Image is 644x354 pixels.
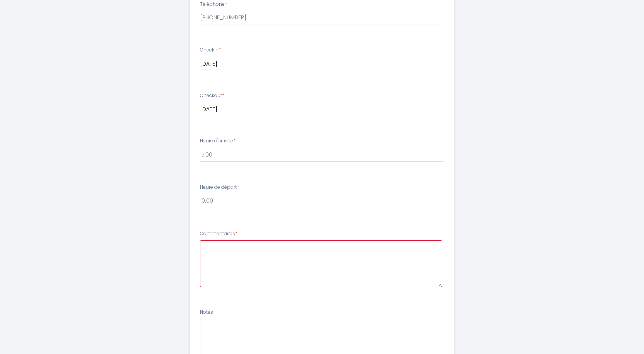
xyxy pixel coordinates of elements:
[200,137,236,145] label: Heure d'arrivée
[200,46,221,54] label: Checkin
[200,92,224,99] label: Checkout
[200,230,237,238] label: Commentaires
[200,1,227,8] label: Téléphone
[200,184,239,191] label: Heure de départ
[200,309,213,316] label: Notes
